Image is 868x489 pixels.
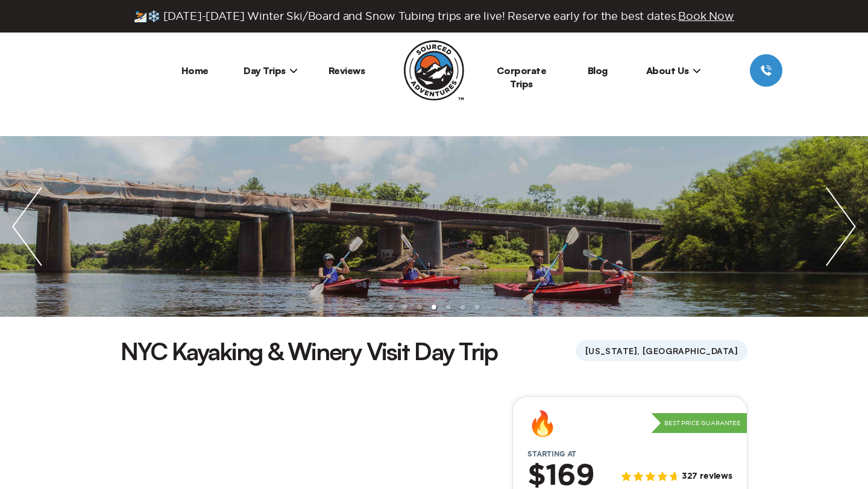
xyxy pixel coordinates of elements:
[513,450,591,458] span: Starting at
[588,64,608,76] a: Blog
[404,40,464,101] img: Sourced Adventures company logo
[134,10,734,23] span: ⛷️❄️ [DATE]-[DATE] Winter Ski/Board and Snow Tubing trips are live! Reserve early for the best da...
[388,305,393,310] li: slide item 1
[682,472,732,482] span: 327 reviews
[403,305,407,310] li: slide item 2
[244,64,298,76] span: Day Trips
[121,335,497,367] h1: NYC Kayaking & Winery Visit Day Trip
[432,305,436,310] li: slide item 4
[651,413,747,434] p: Best Price Guarantee
[646,64,701,76] span: About Us
[497,64,547,90] a: Corporate Trips
[461,305,465,310] li: slide item 6
[417,305,422,310] li: slide item 3
[678,10,734,22] span: Book Now
[576,340,747,361] span: [US_STATE], [GEOGRAPHIC_DATA]
[446,305,451,310] li: slide item 5
[329,64,365,76] a: Reviews
[527,411,558,435] div: 🔥
[814,136,868,317] img: next slide / item
[181,64,209,76] a: Home
[475,305,480,310] li: slide item 7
